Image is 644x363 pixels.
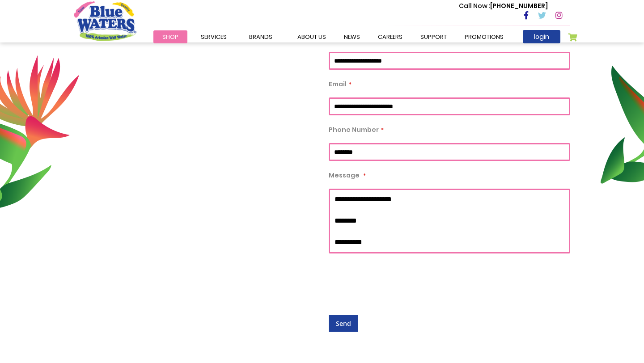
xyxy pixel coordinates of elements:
button: Send [329,315,358,332]
span: Call Now : [459,1,490,10]
iframe: reCAPTCHA [329,262,465,297]
span: Send [336,319,351,328]
a: store logo [74,1,136,41]
a: about us [288,30,335,43]
a: careers [369,30,411,43]
a: Promotions [456,30,513,43]
a: News [335,30,369,43]
span: Message [329,171,360,180]
p: [PHONE_NUMBER] [459,1,548,11]
span: Phone Number [329,125,379,134]
span: Email [329,80,347,89]
span: Services [201,33,227,41]
span: Shop [162,33,178,41]
a: support [411,30,456,43]
a: login [523,30,560,43]
span: Brands [249,33,272,41]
